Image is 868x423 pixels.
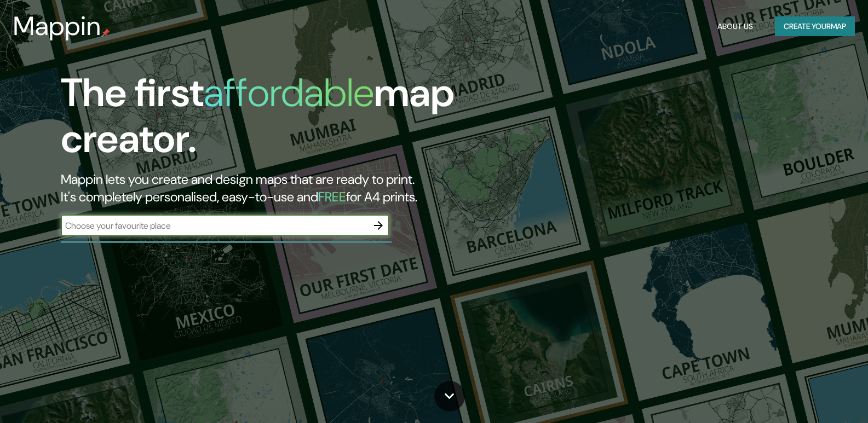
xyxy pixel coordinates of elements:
h1: The first map creator. [61,70,495,171]
h3: Mappin [13,11,101,42]
img: mappin-pin [101,28,110,37]
h1: affordable [204,67,374,118]
button: Create yourmap [775,16,855,37]
h2: Mappin lets you create and design maps that are ready to print. It's completely personalised, eas... [61,171,495,206]
h5: FREE [318,188,346,205]
button: About Us [713,16,757,37]
input: Choose your favourite place [61,219,367,232]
